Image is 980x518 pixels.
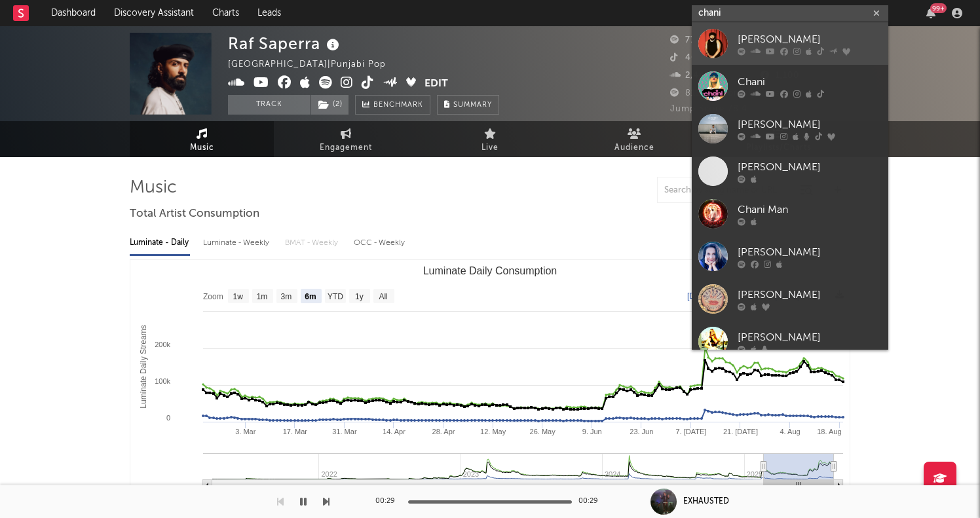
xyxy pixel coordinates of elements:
[692,235,888,278] a: [PERSON_NAME]
[228,95,310,115] button: Track
[373,98,423,113] span: Benchmark
[332,428,357,435] text: 31. Mar
[305,292,316,301] text: 6m
[481,140,499,156] span: Live
[375,494,402,509] div: 00:29
[379,292,387,301] text: All
[670,36,713,45] span: 77,771
[738,31,882,47] div: [PERSON_NAME]
[235,428,256,435] text: 3. Mar
[670,105,747,113] span: Jump Score: 78.4
[228,57,401,73] div: [GEOGRAPHIC_DATA] | Punjabi Pop
[155,341,170,348] text: 200k
[692,150,888,193] a: [PERSON_NAME]
[930,3,947,13] div: 99 +
[203,292,223,301] text: Zoom
[155,377,170,385] text: 100k
[130,121,274,157] a: Music
[228,33,343,54] div: Raf Saperra
[738,159,882,175] div: [PERSON_NAME]
[453,102,492,109] span: Summary
[139,325,148,408] text: Luminate Daily Streams
[578,494,605,509] div: 00:29
[738,329,882,345] div: [PERSON_NAME]
[675,428,706,435] text: 7. [DATE]
[692,22,888,65] a: [PERSON_NAME]
[738,117,882,132] div: [PERSON_NAME]
[130,232,190,254] div: Luminate - Daily
[692,193,888,235] a: Chani Man
[670,54,717,62] span: 40,900
[354,232,406,254] div: OCC - Weekly
[926,8,935,18] button: 99+
[328,292,343,301] text: YTD
[780,428,800,435] text: 4. Aug
[423,265,557,276] text: Luminate Daily Consumption
[233,292,244,301] text: 1w
[817,428,841,435] text: 18. Aug
[320,140,372,156] span: Engagement
[562,121,706,157] a: Audience
[582,428,602,435] text: 9. Jun
[166,414,170,422] text: 0
[738,287,882,303] div: [PERSON_NAME]
[683,496,729,508] div: EXHAUSTED
[614,140,654,156] span: Audience
[692,107,888,150] a: [PERSON_NAME]
[310,95,349,115] span: ( 2 )
[670,71,711,80] span: 2,449
[738,244,882,260] div: [PERSON_NAME]
[687,291,712,301] text: [DATE]
[190,140,214,156] span: Music
[130,206,259,222] span: Total Artist Consumption
[274,121,418,157] a: Engagement
[738,74,882,90] div: Chani
[630,428,653,435] text: 23. Jun
[283,428,308,435] text: 17. Mar
[670,89,800,98] span: 811,662 Monthly Listeners
[437,95,499,115] button: Summary
[692,278,888,320] a: [PERSON_NAME]
[257,292,268,301] text: 1m
[424,76,448,92] button: Edit
[738,202,882,217] div: Chani Man
[530,428,556,435] text: 26. May
[658,185,796,196] input: Search by song name or URL
[355,95,430,115] a: Benchmark
[692,65,888,107] a: Chani
[692,5,888,22] input: Search for artists
[203,232,272,254] div: Luminate - Weekly
[383,428,405,435] text: 14. Apr
[432,428,455,435] text: 28. Apr
[281,292,292,301] text: 3m
[311,95,349,115] button: (2)
[723,428,758,435] text: 21. [DATE]
[355,292,364,301] text: 1y
[480,428,506,435] text: 12. May
[418,121,562,157] a: Live
[692,320,888,363] a: [PERSON_NAME]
